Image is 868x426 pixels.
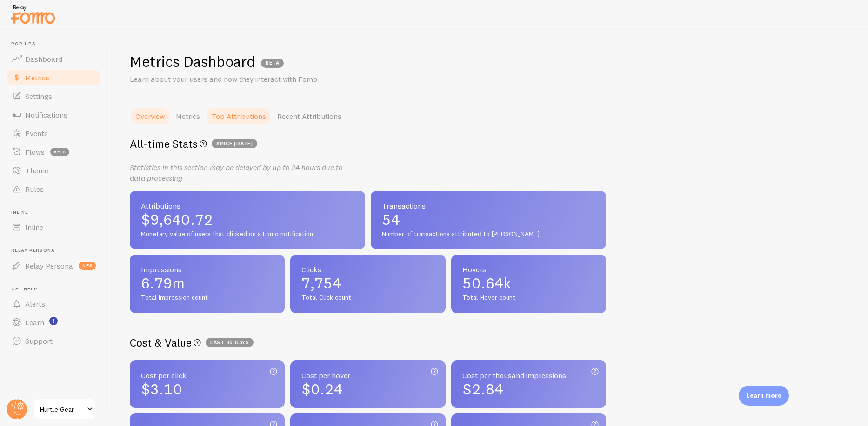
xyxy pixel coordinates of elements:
[462,294,595,302] span: Total Hover count
[462,372,595,379] span: Cost per thousand impressions
[382,230,595,238] span: Number of transactions attributed to [PERSON_NAME]
[25,110,67,119] span: Notifications
[206,107,272,125] a: Top Attributions
[130,163,343,183] i: Statistics in this section may be delayed by up to 24 hours due to data processing
[739,386,789,406] div: Learn more
[130,74,353,85] p: Learn about your users and how they interact with Fomo
[382,202,595,210] span: Transactions
[11,286,101,292] span: Get Help
[462,380,503,398] span: $2.84
[206,338,254,347] span: Last 30 days
[25,223,43,232] span: Inline
[49,317,58,325] svg: <p>Watch New Feature Tutorials!</p>
[141,380,182,398] span: $3.10
[141,266,274,273] span: Impressions
[11,41,101,47] span: Pop-ups
[170,107,206,125] a: Metrics
[301,266,434,273] span: Clicks
[6,180,101,198] a: Rules
[261,59,284,68] span: BETA
[6,218,101,236] a: Inline
[25,261,73,270] span: Relay Persona
[301,380,343,398] span: $0.24
[6,124,101,143] a: Events
[25,73,49,82] span: Metrics
[130,52,255,71] h1: Metrics Dashboard
[25,147,45,157] span: Flows
[6,313,101,332] a: Learn
[25,166,48,175] span: Theme
[6,332,101,350] a: Support
[130,335,606,350] h2: Cost & Value
[272,107,347,125] a: Recent Attributions
[6,161,101,180] a: Theme
[141,202,354,210] span: Attributions
[11,210,101,216] span: Inline
[141,372,274,379] span: Cost per click
[212,139,257,148] span: since [DATE]
[11,248,101,254] span: Relay Persona
[141,276,274,291] span: 6.79m
[79,262,96,270] span: new
[6,295,101,313] a: Alerts
[6,50,101,68] a: Dashboard
[382,212,595,227] span: 54
[25,92,52,101] span: Settings
[50,148,69,156] span: beta
[6,256,101,275] a: Relay Persona new
[25,184,44,194] span: Rules
[130,137,606,151] h2: All-time Stats
[6,87,101,105] a: Settings
[301,294,434,302] span: Total Click count
[301,276,434,291] span: 7,754
[25,318,44,327] span: Learn
[6,105,101,124] a: Notifications
[25,54,62,64] span: Dashboard
[40,404,84,415] span: Hurtle Gear
[141,212,354,227] span: $9,640.72
[33,398,96,420] a: Hurtle Gear
[25,336,53,346] span: Support
[746,391,781,400] p: Learn more
[25,299,45,308] span: Alerts
[462,266,595,273] span: Hovers
[25,129,48,138] span: Events
[6,143,101,161] a: Flows beta
[141,230,354,238] span: Monetary value of users that clicked on a Fomo notification
[141,294,274,302] span: Total Impression count
[10,2,56,26] img: fomo-relay-logo-orange.svg
[301,372,434,379] span: Cost per hover
[6,68,101,87] a: Metrics
[462,276,595,291] span: 50.64k
[130,107,170,125] a: Overview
